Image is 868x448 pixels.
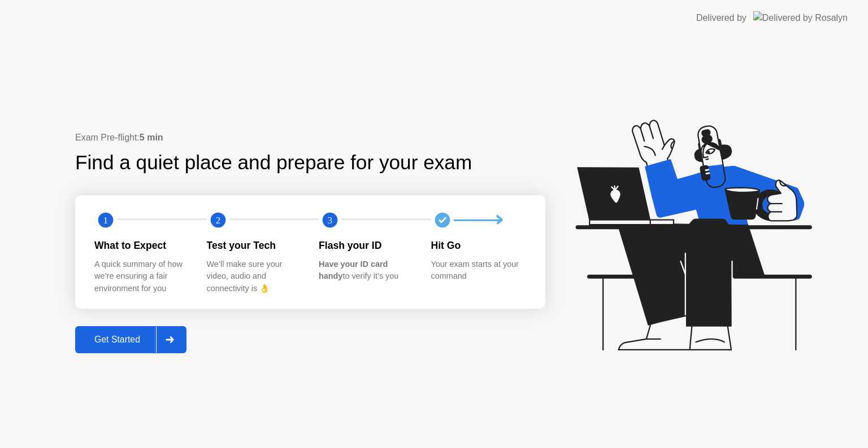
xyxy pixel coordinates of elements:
b: Have your ID card handy [319,260,388,281]
b: 5 min [140,133,163,142]
div: Exam Pre-flight: [75,131,545,144]
div: Delivered by [696,11,747,25]
div: to verify it’s you [319,258,413,283]
div: We’ll make sure your video, audio and connectivity is 👌 [207,258,301,295]
div: Test your Tech [207,238,301,253]
div: Get Started [79,335,156,345]
div: Find a quiet place and prepare for your exam [75,148,474,178]
text: 2 [215,215,220,226]
img: Delivered by Rosalyn [753,11,848,24]
text: 3 [328,215,332,226]
text: 1 [103,215,108,226]
div: A quick summary of how we’re ensuring a fair environment for you [94,258,189,295]
button: Get Started [75,326,186,353]
div: What to Expect [94,238,189,253]
div: Your exam starts at your command [431,258,526,283]
div: Hit Go [431,238,526,253]
div: Flash your ID [319,238,413,253]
